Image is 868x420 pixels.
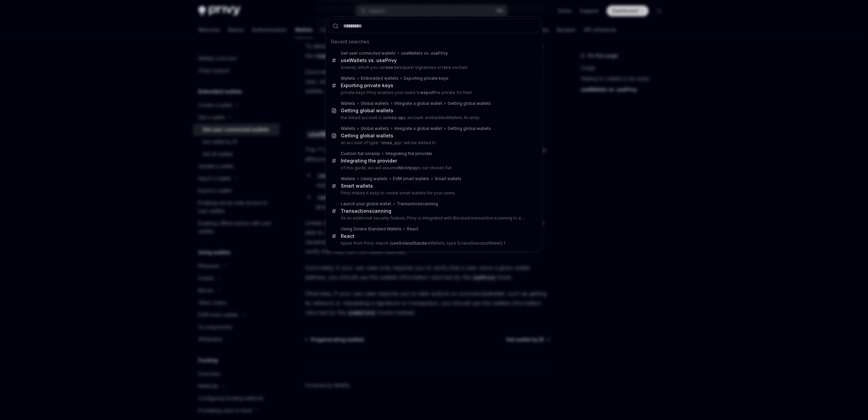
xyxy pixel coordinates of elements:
div: Launch your global wallet [341,201,391,207]
div: Using Solana Standard Wallets [341,226,401,232]
div: Smart wallets [435,176,461,182]
div: Getting global wallets [341,108,393,114]
b: scan [369,208,381,214]
div: Integrate a global wallet [394,126,442,131]
div: Wallets [341,76,355,81]
div: Embedded wallets [361,76,398,81]
b: scan [420,201,430,206]
div: Wallets [341,101,355,106]
div: Global wallets [361,126,389,131]
p: an account of type: ' _app' will be added to [341,140,526,146]
div: useWallets vs. usePrivy [341,57,397,63]
div: Exporting private keys [404,76,449,81]
b: useSolanaStandar [391,241,428,246]
div: Getting global wallets [448,126,491,131]
div: EVM smart wallets [393,176,429,182]
b: export [421,90,434,95]
div: Get user connected wallets [341,51,396,56]
span: Recent searches [331,38,369,45]
div: Wallets [341,126,355,131]
p: private keys Privy enables your users to the private for their [341,90,526,95]
div: Integrating the provider [386,151,432,156]
p: Solana), which you can request signatures or take onchain [341,65,526,70]
div: Wallets [341,176,355,182]
b: Export [341,82,355,88]
div: useWallets vs. usePrivy [401,51,448,56]
div: React [407,226,418,232]
p: types from Privy: import { dWallets, type SolanaStandardWallet} f [341,241,526,246]
div: Getting global wallets [341,133,393,139]
b: use to [386,65,398,70]
b: cross [381,140,392,145]
div: Transaction ning [341,208,391,214]
div: Integrating the provider [341,158,397,164]
div: Global wallets [361,101,389,106]
b: Moonpay [398,165,417,170]
p: of this guide, we will assume is our chosen fiat [341,165,526,171]
div: Transaction ning [397,201,438,207]
div: s [341,183,373,189]
p: Privy makes it easy to create smart wallets for your users. [341,190,526,196]
div: Using wallets [361,176,388,182]
div: React [341,233,354,239]
div: ing private keys [341,82,393,89]
div: Getting global wallets [448,101,491,106]
p: the linked account is a p account. embeddedWallets An array [341,115,526,120]
b: cross-ap [385,115,403,120]
p: As an additional security feature, Privy is integrated with Blockaid transaction scanning to ensure [341,215,526,221]
div: Custom fiat onramp [341,151,380,156]
b: Smart wallet [341,183,370,189]
div: Integrate a global wallet [394,101,442,106]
